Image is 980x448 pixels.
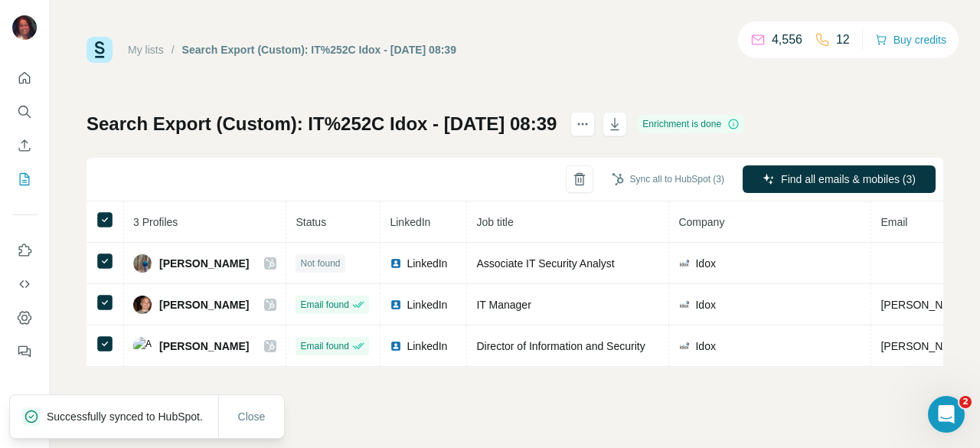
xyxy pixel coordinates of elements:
[476,299,531,311] span: IT Manager
[12,304,37,332] button: Dashboard
[12,15,37,40] img: Avatar
[159,338,249,354] span: [PERSON_NAME]
[159,297,249,312] span: [PERSON_NAME]
[300,257,340,270] span: Not found
[781,172,916,187] span: Find all emails & mobiles (3)
[407,256,447,271] span: LinkedIn
[678,216,724,228] span: Company
[87,112,557,136] h1: Search Export (Custom): IT%252C Idox - [DATE] 08:39
[570,112,595,136] button: actions
[12,270,37,298] button: Use Surfe API
[638,115,744,133] div: Enrichment is done
[695,338,715,354] span: Idox
[12,64,37,92] button: Quick start
[300,339,348,353] span: Email found
[875,29,946,51] button: Buy credits
[601,168,735,191] button: Sync all to HubSpot (3)
[390,257,402,270] img: LinkedIn logo
[678,340,691,352] img: company-logo
[836,31,850,49] p: 12
[476,216,513,228] span: Job title
[300,298,348,312] span: Email found
[171,42,175,57] li: /
[695,256,715,271] span: Idox
[128,44,164,56] a: My lists
[390,299,402,311] img: LinkedIn logo
[12,237,37,264] button: Use Surfe on LinkedIn
[12,132,37,159] button: Enrich CSV
[227,403,276,430] button: Close
[133,337,152,355] img: Avatar
[928,396,965,433] iframe: Intercom live chat
[159,256,249,271] span: [PERSON_NAME]
[407,297,447,312] span: LinkedIn
[743,165,936,193] button: Find all emails & mobiles (3)
[12,165,37,193] button: My lists
[476,257,614,270] span: Associate IT Security Analyst
[390,216,430,228] span: LinkedIn
[695,297,715,312] span: Idox
[772,31,802,49] p: 4,556
[133,254,152,273] img: Avatar
[133,216,178,228] span: 3 Profiles
[390,340,402,352] img: LinkedIn logo
[880,216,907,228] span: Email
[12,338,37,365] button: Feedback
[47,409,215,424] p: Successfully synced to HubSpot.
[296,216,326,228] span: Status
[87,37,113,63] img: Surfe Logo
[12,98,37,126] button: Search
[678,299,691,311] img: company-logo
[959,396,972,408] span: 2
[476,340,645,352] span: Director of Information and Security
[238,409,266,424] span: Close
[182,42,456,57] div: Search Export (Custom): IT%252C Idox - [DATE] 08:39
[678,257,691,270] img: company-logo
[407,338,447,354] span: LinkedIn
[133,296,152,314] img: Avatar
